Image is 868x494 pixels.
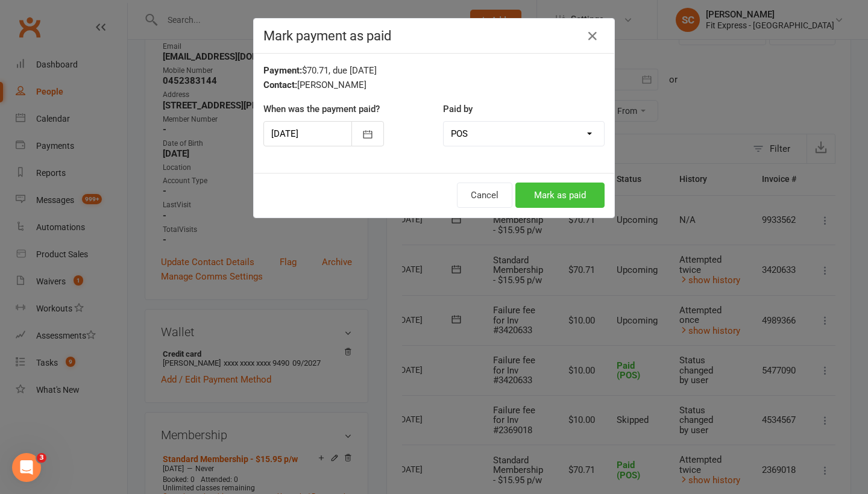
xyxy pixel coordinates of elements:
button: Close [583,27,602,46]
button: Cancel [457,183,512,208]
div: [PERSON_NAME] [263,78,605,92]
strong: Payment: [263,65,302,76]
span: 3 [37,453,46,463]
label: Paid by [443,102,473,116]
label: When was the payment paid? [263,102,380,116]
button: Mark as paid [515,183,605,208]
div: $70.71, due [DATE] [263,63,605,78]
strong: Contact: [263,80,297,90]
iframe: Intercom live chat [12,453,41,482]
h4: Mark payment as paid [263,28,605,43]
